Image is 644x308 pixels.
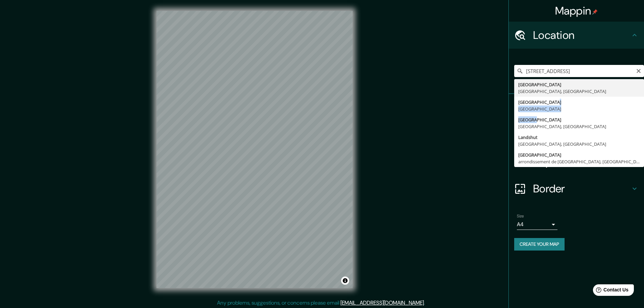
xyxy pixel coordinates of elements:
div: . [426,299,427,307]
div: [GEOGRAPHIC_DATA] [518,116,640,123]
div: Landshut [518,134,640,141]
div: arrondissement de [GEOGRAPHIC_DATA], [GEOGRAPHIC_DATA], [GEOGRAPHIC_DATA] [518,158,640,165]
div: Layout [509,148,644,175]
label: Size [517,213,524,219]
h4: Location [533,28,630,42]
h4: Mappin [555,4,598,18]
div: [GEOGRAPHIC_DATA] [518,151,640,158]
button: Clear [636,67,641,74]
div: Pins [509,94,644,121]
button: Toggle attribution [341,277,349,285]
h4: Border [533,182,630,195]
div: [GEOGRAPHIC_DATA], [GEOGRAPHIC_DATA] [518,88,640,95]
div: Style [509,121,644,148]
div: [GEOGRAPHIC_DATA], [GEOGRAPHIC_DATA] [518,141,640,147]
p: Any problems, suggestions, or concerns please email . [217,299,425,307]
canvas: Map [157,11,353,288]
div: [GEOGRAPHIC_DATA] [518,99,640,105]
button: Create your map [514,238,565,251]
div: A4 [517,219,557,230]
div: Border [509,175,644,202]
div: [GEOGRAPHIC_DATA] [518,105,640,112]
iframe: Help widget launcher [584,282,637,301]
div: . [425,299,426,307]
div: Location [509,22,644,49]
img: pin-icon.png [592,9,598,15]
h4: Layout [533,155,630,168]
div: [GEOGRAPHIC_DATA], [GEOGRAPHIC_DATA] [518,123,640,130]
div: [GEOGRAPHIC_DATA] [518,81,640,88]
a: [EMAIL_ADDRESS][DOMAIN_NAME] [340,299,424,306]
input: Pick your city or area [514,65,644,77]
